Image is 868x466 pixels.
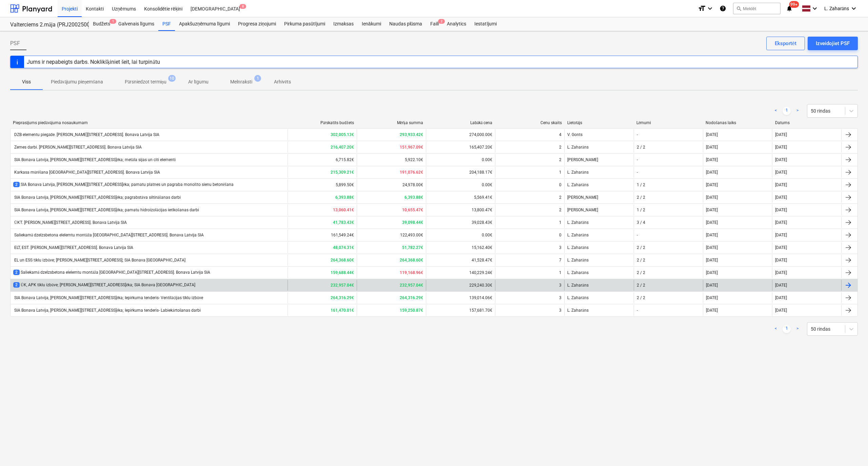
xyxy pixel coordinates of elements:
a: Next page [793,107,802,115]
b: 6,393.88€ [405,195,423,200]
b: 6,393.88€ [335,195,354,200]
a: Pirkuma pasūtījumi [280,17,329,31]
a: Next page [793,325,802,333]
a: Izmaksas [329,17,358,31]
div: [DATE] [706,233,718,237]
div: 161,549.24€ [288,230,357,240]
div: [DATE] [775,157,787,162]
div: 39,028.43€ [426,217,495,228]
div: 0.00€ [426,179,495,190]
div: Saliekamā dzelzsbetona elelemtu montāža [GEOGRAPHIC_DATA][STREET_ADDRESS]. Bonava Latvija SIA [13,270,210,275]
div: 5,569.41€ [426,192,495,203]
div: 7 [559,258,561,263]
div: 15,162.40€ [426,242,495,253]
span: 10 [168,75,176,82]
span: 2 [13,270,20,275]
div: EL un ESS tīklu izbūve; [PERSON_NAME][STREET_ADDRESS]; SIA Bonava [GEOGRAPHIC_DATA] [13,258,185,263]
div: L. Zaharāns [564,167,633,178]
div: [DATE] [706,283,718,288]
b: 216,407.20€ [331,145,354,150]
div: V. Gonts [564,129,633,140]
div: Galvenais līgums [114,17,158,31]
div: Lēmumi [636,120,700,125]
div: L. Zaharāns [564,305,633,316]
div: [DATE] [775,295,787,300]
b: 10,655.47€ [402,208,423,212]
b: 159,250.87€ [400,308,423,313]
a: Apakšuzņēmuma līgumi [175,17,234,31]
a: Faili2 [426,17,443,31]
div: 2 [559,195,561,200]
b: 13,060.41€ [333,208,354,212]
div: 4 [559,132,561,137]
div: [DATE] [706,195,718,200]
div: 229,240.30€ [426,280,495,291]
div: [DATE] [775,245,787,250]
b: 264,368.60€ [331,258,354,263]
div: - [637,233,638,237]
button: Izveidojiet PSF [808,37,858,50]
div: - [637,170,638,175]
button: Eksportēt [766,37,805,50]
div: [DATE] [706,132,718,137]
div: SIA Bonava Latvija, [PERSON_NAME][STREET_ADDRESS]ēka; pamatu platnes un pagraba monolīto sienu be... [13,182,234,188]
p: Ar līgumu [188,78,209,85]
a: Previous page [772,107,780,115]
div: SIA Bonava Latvija, [PERSON_NAME][STREET_ADDRESS]ēka; pagrabstāva siltināšanas darbi [13,195,181,200]
div: 1 / 2 [637,208,645,212]
b: 293,933.42€ [400,132,423,137]
div: 2 / 2 [637,258,645,263]
p: Melnraksti [230,78,252,85]
a: PSF [158,17,175,31]
div: [DATE] [706,308,718,313]
div: [DATE] [775,233,787,237]
div: 139,014.06€ [426,292,495,303]
div: L. Zaharāns [564,292,633,303]
div: 2 / 2 [637,195,645,200]
div: Valterciems 2.māja (PRJ2002500) - 2601936 [10,21,81,28]
div: 24,978.00€ [357,179,426,190]
div: SIA Bonava Latvija, [PERSON_NAME][STREET_ADDRESS]ēka; Iepirkuma tenderis- Labiekārtošanas darbi [13,308,201,313]
div: 2 [559,145,561,150]
div: 2 / 2 [637,283,645,288]
div: Ienākumi [358,17,385,31]
div: 5,899.50€ [288,179,357,190]
div: - [637,132,638,137]
div: 165,407.20€ [426,142,495,153]
div: L. Zaharāns [564,179,633,190]
span: 2 [13,182,20,187]
div: [DATE] [706,157,718,162]
div: 2 [559,157,561,162]
div: 3 [559,308,561,313]
div: 2 / 2 [637,245,645,250]
div: Lietotājs [567,120,631,125]
div: [DATE] [775,283,787,288]
div: [PERSON_NAME] [564,154,633,165]
div: [DATE] [775,145,787,150]
div: [DATE] [775,220,787,225]
div: [DATE] [706,145,718,150]
div: [DATE] [775,208,787,212]
div: [DATE] [706,258,718,263]
a: Analytics [443,17,470,31]
p: Viss [18,78,35,85]
b: 159,688.44€ [331,270,354,275]
div: 140,229.24€ [426,267,495,278]
div: [DATE] [706,220,718,225]
div: [DATE] [775,258,787,263]
div: - [637,157,638,162]
div: L. Zaharāns [564,230,633,240]
div: ELT, EST. [PERSON_NAME][STREET_ADDRESS]. Bonava Latvija SIA [13,245,133,250]
span: 2 [13,282,20,288]
div: [DATE] [706,182,718,187]
b: 41,783.43€ [333,220,354,225]
b: 264,368.60€ [400,258,423,263]
div: 5,922.10€ [357,154,426,165]
div: [DATE] [706,270,718,275]
iframe: Chat Widget [834,433,868,466]
div: SIA Bonava Latvija, [PERSON_NAME][STREET_ADDRESS]ēka; Iepirkuma tenderis- Ventilācijas tīklu izbūve [13,295,203,300]
div: Iestatījumi [470,17,501,31]
b: 51,782.27€ [402,245,423,250]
